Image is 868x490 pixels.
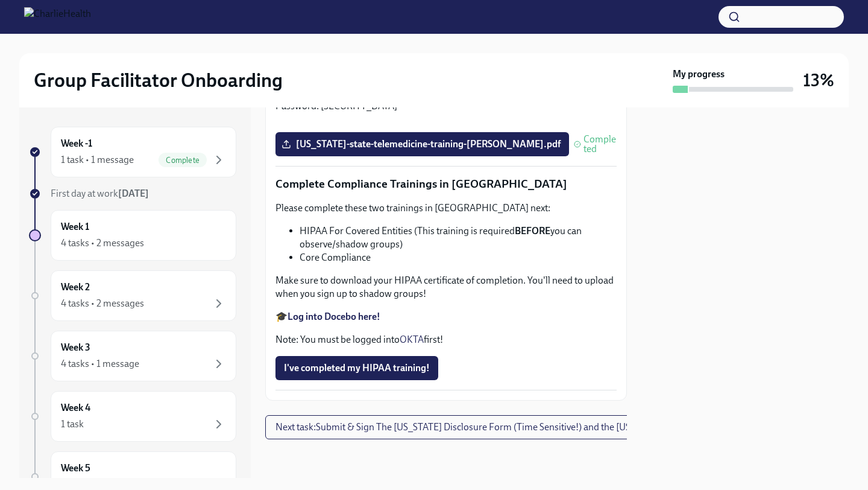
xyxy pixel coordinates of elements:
[275,333,617,346] p: Note: You must be logged into first!
[673,68,725,81] strong: My progress
[118,188,149,199] strong: [DATE]
[61,153,134,167] div: 1 task • 1 message
[284,362,430,374] span: I've completed my HIPAA training!
[265,415,754,439] button: Next task:Submit & Sign The [US_STATE] Disclosure Form (Time Sensitive!) and the [US_STATE] Backg...
[61,281,90,294] h6: Week 2
[275,202,617,215] p: Please complete these two trainings in [GEOGRAPHIC_DATA] next:
[29,187,236,200] a: First day at work[DATE]
[61,418,84,431] div: 1 task
[29,270,236,321] a: Week 24 tasks • 2 messages
[61,357,139,371] div: 4 tasks • 1 message
[61,401,90,415] h6: Week 4
[34,68,283,92] h2: Group Facilitator Onboarding
[24,7,91,27] img: CharlieHealth
[29,391,236,442] a: Week 41 task
[515,225,550,237] strong: BEFORE
[288,311,380,322] a: Log into Docebo here!
[275,132,569,156] label: [US_STATE]-state-telemedicine-training-[PERSON_NAME].pdf
[61,297,144,310] div: 4 tasks • 2 messages
[29,127,236,177] a: Week -11 task • 1 messageComplete
[275,421,744,433] span: Next task : Submit & Sign The [US_STATE] Disclosure Form (Time Sensitive!) and the [US_STATE] Bac...
[29,331,236,381] a: Week 34 tasks • 1 message
[275,176,617,192] p: Complete Compliance Trainings in [GEOGRAPHIC_DATA]
[583,135,617,154] span: Completed
[61,341,90,354] h6: Week 3
[275,310,617,323] p: 🎓
[61,237,144,250] div: 4 tasks • 2 messages
[29,210,236,261] a: Week 14 tasks • 2 messages
[275,274,617,301] p: Make sure to download your HIPAA certificate of completion. You'll need to upload when you sign u...
[803,69,834,91] h3: 13%
[61,220,89,234] h6: Week 1
[300,251,617,264] li: Core Compliance
[61,137,92,150] h6: Week -1
[275,356,438,380] button: I've completed my HIPAA training!
[300,224,617,251] li: HIPAA For Covered Entities (This training is required you can observe/shadow groups)
[51,188,149,199] span: First day at work
[400,334,424,345] a: OKTA
[284,138,561,150] span: [US_STATE]-state-telemedicine-training-[PERSON_NAME].pdf
[159,156,207,165] span: Complete
[61,462,90,475] h6: Week 5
